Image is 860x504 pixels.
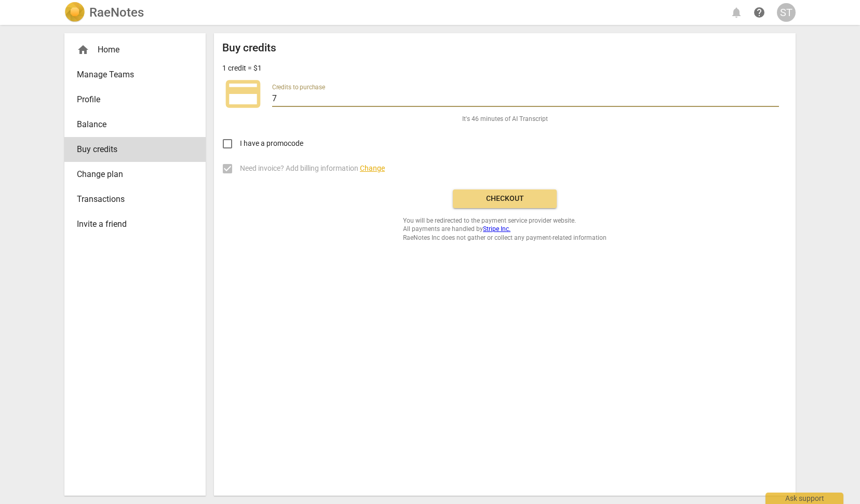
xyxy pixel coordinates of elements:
button: Checkout [453,189,557,208]
a: Change plan [64,162,206,187]
span: Need invoice? Add billing information [240,163,385,174]
a: Transactions [64,187,206,212]
span: Transactions [77,193,185,206]
label: Credits to purchase [272,84,325,90]
a: Stripe Inc. [483,225,510,233]
span: Change plan [77,168,185,181]
span: home [77,44,89,56]
span: Profile [77,93,185,106]
h2: RaeNotes [89,5,144,20]
h2: Buy credits [222,42,276,55]
a: Help [750,3,769,22]
span: Invite a friend [77,218,185,230]
a: Manage Teams [64,62,206,87]
button: ST [777,3,796,22]
span: credit_card [222,73,264,115]
span: It's 46 minutes of AI Transcript [462,115,548,124]
a: Invite a friend [64,212,206,237]
a: Buy credits [64,137,206,162]
div: Home [77,44,185,56]
span: I have a promocode [240,138,303,149]
div: Ask support [765,493,843,504]
span: help [753,6,765,19]
div: Home [64,37,206,62]
a: Balance [64,112,206,137]
span: Manage Teams [77,69,185,81]
p: 1 credit = $1 [222,63,262,74]
a: Profile [64,87,206,112]
span: Balance [77,118,185,131]
span: Change [360,164,385,172]
span: You will be redirected to the payment service provider website. All payments are handled by RaeNo... [403,216,607,242]
span: Checkout [461,194,548,204]
a: LogoRaeNotes [64,2,144,23]
img: Logo [64,2,85,23]
span: Buy credits [77,143,185,156]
